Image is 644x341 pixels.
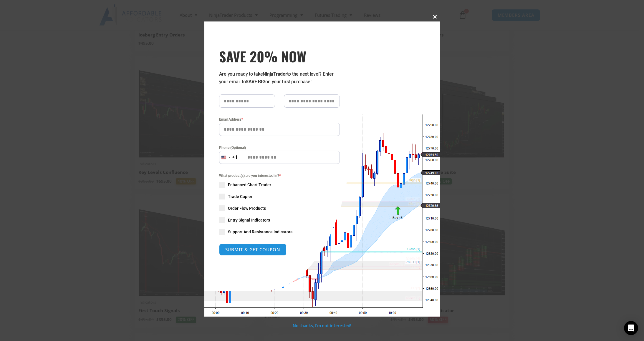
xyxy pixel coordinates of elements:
span: Entry Signal Indicators [228,217,270,223]
span: Trade Copier [228,194,252,199]
label: Email Address [219,117,340,122]
strong: SAVE BIG [246,79,265,84]
label: Enhanced Chart Trader [219,182,340,188]
span: Order Flow Products [228,205,266,211]
div: Open Intercom Messenger [624,321,638,335]
label: Phone (Optional) [219,145,340,151]
strong: NinjaTrader [263,71,287,77]
span: What product(s) are you interested in? [219,173,340,179]
a: No thanks, I’m not interested! [293,323,351,328]
button: SUBMIT & GET COUPON [219,244,287,256]
label: Entry Signal Indicators [219,217,340,223]
label: Trade Copier [219,194,340,199]
span: Enhanced Chart Trader [228,182,271,188]
span: Support And Resistance Indicators [228,229,292,235]
label: Support And Resistance Indicators [219,229,340,235]
label: Order Flow Products [219,205,340,211]
div: +1 [232,154,238,161]
button: Selected country [219,151,238,164]
h3: SAVE 20% NOW [219,48,340,64]
p: Are you ready to take to the next level? Enter your email to on your first purchase! [219,70,340,86]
